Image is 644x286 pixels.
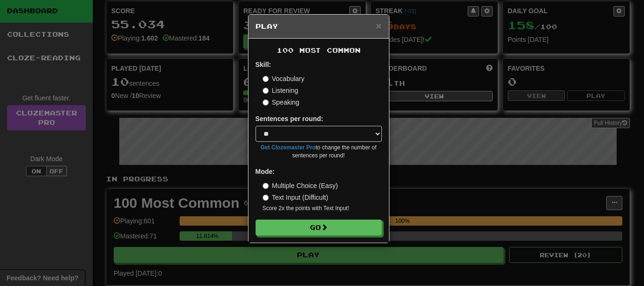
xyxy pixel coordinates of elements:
h5: Play [256,22,382,31]
label: Multiple Choice (Easy) [263,181,338,190]
a: Get Clozemaster Pro [261,144,316,151]
label: Speaking [263,98,299,107]
button: Close [376,21,381,31]
strong: Mode: [256,168,275,175]
strong: Skill: [256,61,271,68]
span: × [376,20,381,31]
label: Listening [263,86,298,95]
small: Score 2x the points with Text Input ! [263,204,382,212]
button: Go [256,220,382,236]
label: Vocabulary [263,74,305,83]
label: Text Input (Difficult) [263,193,329,202]
small: to change the number of sentences per round! [256,144,382,160]
input: Multiple Choice (Easy) [263,183,269,189]
input: Text Input (Difficult) [263,195,269,201]
label: Sentences per round: [256,114,323,123]
input: Speaking [263,99,269,106]
span: 100 Most Common [277,46,361,54]
input: Listening [263,88,269,94]
input: Vocabulary [263,76,269,82]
